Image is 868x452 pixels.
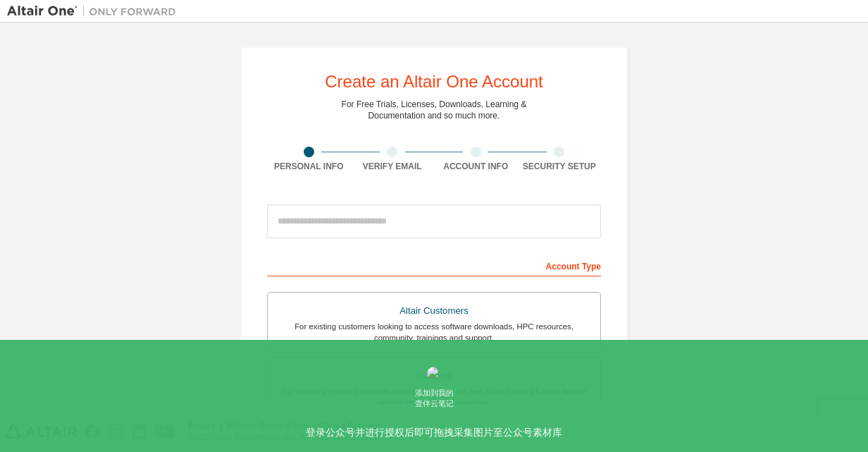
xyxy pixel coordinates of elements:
div: Personal Info [267,161,351,172]
div: Account Type [267,254,601,276]
div: Create an Altair One Account [325,73,543,90]
div: Security Setup [518,161,602,172]
div: Account Info [434,161,518,172]
div: For Free Trials, Licenses, Downloads, Learning & Documentation and so much more. [342,99,527,121]
div: Verify Email [351,161,435,172]
img: Altair One [7,4,183,18]
div: Altair Customers [276,301,592,321]
div: For existing customers looking to access software downloads, HPC resources, community, trainings ... [276,321,592,343]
